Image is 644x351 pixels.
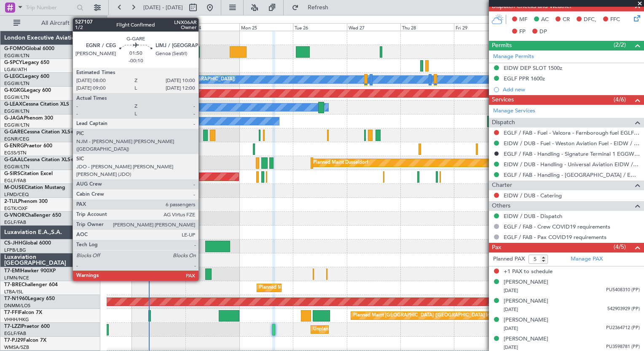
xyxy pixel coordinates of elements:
span: T7-N1960 [4,296,28,301]
span: G-GARE [4,130,24,135]
a: G-ENRGPraetor 600 [4,144,52,149]
span: G-SIRS [4,171,20,176]
a: G-LEGCLegacy 600 [4,74,49,79]
span: Permits [492,41,512,51]
a: EIDW / DUB - Catering [504,192,562,199]
span: G-KGKG [4,88,24,93]
a: G-SPCYLegacy 650 [4,60,49,65]
div: Sun 24 [185,23,239,31]
a: EGLF/FAB [4,178,26,184]
a: WMSA/SZB [4,344,29,351]
a: Manage PAX [571,255,603,263]
span: MF [519,16,527,24]
button: Refresh [288,1,338,14]
a: LGAV/ATH [4,66,27,73]
div: Thu 28 [400,23,454,31]
span: G-SPCY [4,60,22,65]
span: FFC [610,16,620,24]
span: G-ENRG [4,144,24,149]
div: No Crew Cannes (Mandelieu) [134,115,196,128]
a: LFPB/LBG [4,247,26,253]
a: G-LEAXCessna Citation XLS [4,102,69,107]
span: PU5408310 (PP) [606,287,640,294]
a: T7-N1960Legacy 650 [4,296,55,301]
span: 542903929 (PP) [607,306,640,313]
a: EGSS/STN [4,150,27,156]
span: DFC, [584,16,596,24]
div: EGLF PPR 1600z [504,75,545,82]
span: [DATE] [504,306,518,313]
span: Pax [492,243,501,253]
a: G-VNORChallenger 650 [4,213,61,218]
a: EGLF/FAB [4,330,26,337]
a: EGLF / FAB - Handling - [GEOGRAPHIC_DATA] / EGLF / FAB [504,171,640,178]
span: G-LEAX [4,102,22,107]
span: +1 PAX to schedule [504,268,553,276]
a: M-OUSECitation Mustang [4,185,65,190]
a: T7-PJ29Falcon 7X [4,338,46,343]
div: Planned Maint Warsaw ([GEOGRAPHIC_DATA]) [259,282,361,294]
div: [DATE] [108,17,123,24]
div: Sat 23 [132,23,185,31]
span: [DATE] [504,287,518,294]
span: (2/2) [614,40,626,49]
span: Dispatch [492,118,515,128]
a: T7-LZZIPraetor 600 [4,324,50,329]
a: LFMD/CEQ [4,191,29,198]
div: Add new [503,86,640,93]
a: EGGW/LTN [4,80,30,87]
span: T7-FFI [4,310,19,315]
span: G-FOMO [4,46,26,51]
a: T7-BREChallenger 604 [4,282,58,287]
span: PU2364712 (PP) [606,324,640,332]
a: DNMM/LOS [4,303,30,309]
a: EIDW / DUB - Fuel - Weston Aviation Fuel - EIDW / DUB [504,140,640,147]
span: (4/6) [614,95,626,104]
span: PU3598781 (PP) [606,343,640,351]
div: Mon 25 [239,23,293,31]
a: G-GARECessna Citation XLS+ [4,130,74,135]
span: AC [541,16,549,24]
a: G-KGKGLegacy 600 [4,88,51,93]
a: EGGW/LTN [4,108,30,114]
span: G-GAAL [4,157,24,162]
a: CS-JHHGlobal 6000 [4,241,51,246]
span: T7-EMI [4,269,21,274]
a: EGGW/LTN [4,94,30,101]
a: EGGW/LTN [4,53,30,59]
input: Trip Number [26,1,74,14]
a: 2-TIJLPhenom 300 [4,199,48,204]
span: T7-BRE [4,282,21,287]
div: Fri 29 [454,23,507,31]
span: [DATE] [504,344,518,351]
span: Charter [492,181,512,190]
a: EGNR/CEG [4,136,30,142]
a: T7-FFIFalcon 7X [4,310,42,315]
a: T7-EMIHawker 900XP [4,269,56,274]
div: Planned Maint [GEOGRAPHIC_DATA] ([GEOGRAPHIC_DATA] Intl) [353,309,494,322]
span: FP [519,28,526,36]
a: EIDW / DUB - Dispatch [504,213,562,220]
div: [PERSON_NAME] [504,316,548,324]
a: G-JAGAPhenom 300 [4,116,53,121]
span: Others [492,201,510,211]
div: Owner [150,101,164,114]
div: Wed 27 [347,23,400,31]
span: DP [539,28,547,36]
span: All Aircraft [22,20,89,26]
span: G-VNOR [4,213,25,218]
a: EIDW / DUB - Handling - Universal Aviation EIDW / DUB [504,161,640,168]
span: CS-JHH [4,241,22,246]
a: EGLF / FAB - Handling - Signature Terminal 1 EGGW / LTN [504,150,640,157]
a: G-SIRSCitation Excel [4,171,53,176]
div: Planned Maint Dusseldorf [313,157,368,169]
a: EGGW/LTN [4,122,30,128]
a: G-FOMOGlobal 6000 [4,46,54,51]
span: CR [563,16,570,24]
a: LTBA/ISL [4,289,23,295]
div: [PERSON_NAME] [504,278,548,287]
a: EGTK/OXF [4,205,27,212]
a: VHHH/HKG [4,316,29,323]
span: T7-PJ29 [4,338,23,343]
div: EIDW DEP SLOT 1500z [504,64,562,72]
